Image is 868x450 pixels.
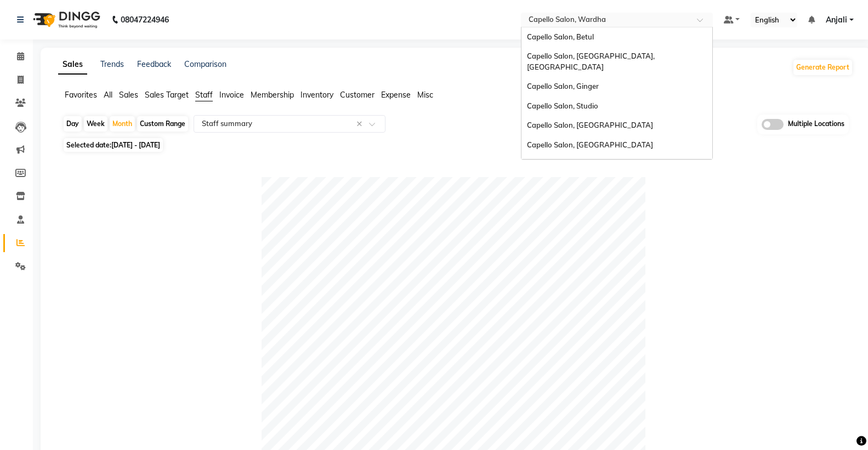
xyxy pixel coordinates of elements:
img: logo [28,4,103,35]
span: Capello Salon, [GEOGRAPHIC_DATA] [527,121,653,129]
span: [DATE] - [DATE] [111,141,160,149]
div: Week [84,116,107,132]
span: Anjali [826,14,847,26]
span: Staff [195,90,213,100]
ng-dropdown-panel: Options list [521,27,713,160]
span: Expense [381,90,411,100]
a: Feedback [137,59,171,69]
a: Comparison [184,59,226,69]
div: Custom Range [137,116,188,132]
span: Favorites [65,90,97,100]
span: Capello Salon, [GEOGRAPHIC_DATA], [GEOGRAPHIC_DATA] [527,52,656,71]
div: Month [110,116,135,132]
span: Invoice [219,90,244,100]
span: Membership [251,90,294,100]
span: Clear all [356,118,366,130]
div: Day [64,116,82,132]
span: Misc [417,90,433,100]
span: Selected date: [64,138,163,152]
span: Sales [119,90,138,100]
span: Capello Salon, [GEOGRAPHIC_DATA] [527,140,653,149]
span: Sales Target [145,90,189,100]
span: Capello Salon, Ginger [527,82,599,90]
span: Capello Salon, Betul [527,32,594,41]
a: Sales [58,55,87,75]
span: All [104,90,112,100]
button: Generate Report [793,60,852,75]
span: Capello Salon, Studio [527,101,598,110]
span: Multiple Locations [788,119,844,130]
span: Customer [340,90,375,100]
a: Trends [100,59,124,69]
span: Inventory [300,90,333,100]
b: 08047224946 [121,4,169,35]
